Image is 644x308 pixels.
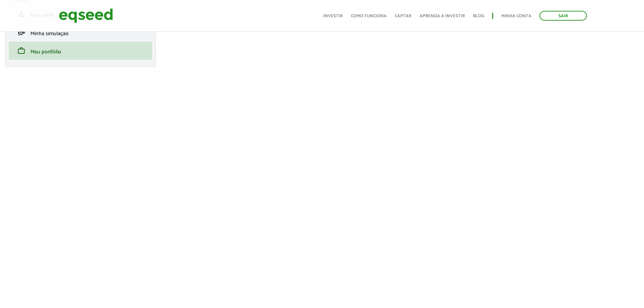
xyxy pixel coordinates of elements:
[501,14,531,18] a: Minha conta
[14,47,147,55] a: workMeu portfólio
[30,47,61,56] span: Meu portfólio
[395,14,411,18] a: Captar
[473,14,484,18] a: Blog
[59,7,113,25] img: EqSeed
[323,14,343,18] a: Investir
[30,29,69,38] span: Minha simulação
[9,42,152,60] li: Meu portfólio
[9,23,152,42] li: Minha simulação
[351,14,387,18] a: Como funciona
[540,11,587,21] a: Sair
[17,28,25,37] span: finance_mode
[420,14,465,18] a: Aprenda a investir
[14,28,147,37] a: finance_modeMinha simulação
[17,47,25,55] span: work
